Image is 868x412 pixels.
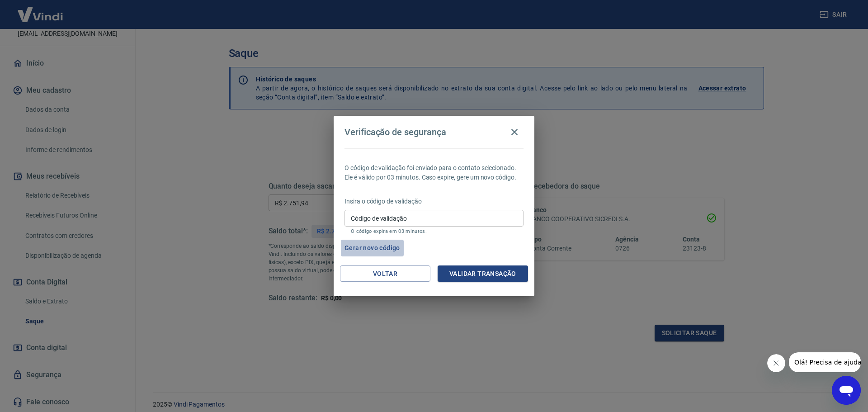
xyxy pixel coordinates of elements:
h4: Verificação de segurança [344,127,446,137]
button: Gerar novo código [341,240,404,256]
button: Validar transação [438,265,528,282]
span: Olá! Precisa de ajuda? [5,6,76,14]
iframe: Fechar mensagem [767,354,785,372]
p: O código expira em 03 minutos. [351,228,517,234]
iframe: Botão para abrir a janela de mensagens [832,376,861,405]
p: Insira o código de validação [344,197,524,206]
iframe: Mensagem da empresa [789,352,861,372]
p: O código de validação foi enviado para o contato selecionado. Ele é válido por 03 minutos. Caso e... [344,163,524,182]
button: Voltar [340,265,430,282]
